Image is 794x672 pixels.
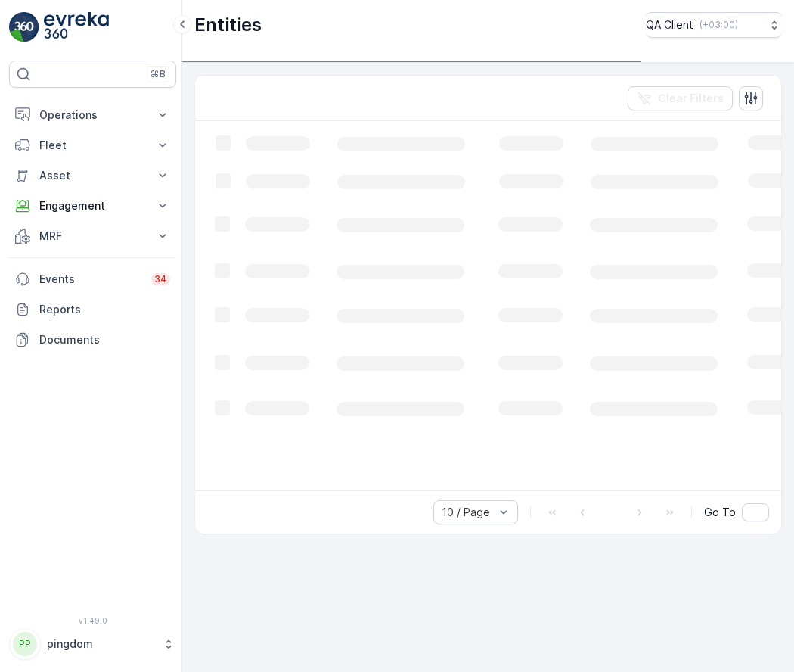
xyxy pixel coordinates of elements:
[9,100,176,130] button: Operations
[39,168,146,183] p: Asset
[9,12,39,42] img: logo
[9,294,176,325] a: Reports
[9,130,176,160] button: Fleet
[9,325,176,355] a: Documents
[39,272,142,287] p: Events
[704,505,736,520] span: Go To
[47,636,155,652] p: pingdom
[39,302,170,317] p: Reports
[628,86,733,110] button: Clear Filters
[9,628,176,660] button: PPpingdom
[194,13,262,37] p: Entities
[9,616,176,625] span: v 1.49.0
[150,68,166,80] p: ⌘B
[13,632,37,656] div: PP
[646,12,782,38] button: QA Client(+03:00)
[39,332,170,347] p: Documents
[9,191,176,221] button: Engagement
[39,107,146,123] p: Operations
[44,12,109,42] img: logo_light-DOdMpM7g.png
[646,17,693,33] p: QA Client
[699,19,738,31] p: ( +03:00 )
[658,91,724,106] p: Clear Filters
[39,198,146,213] p: Engagement
[9,221,176,251] button: MRF
[39,138,146,153] p: Fleet
[9,160,176,191] button: Asset
[154,273,167,285] p: 34
[39,229,146,244] p: MRF
[9,264,176,294] a: Events34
